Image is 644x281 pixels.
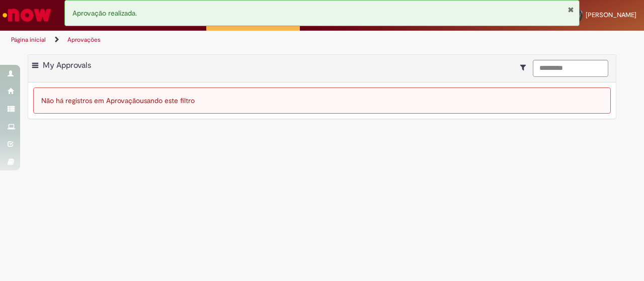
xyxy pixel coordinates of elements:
span: Aprovação realizada. [72,9,137,18]
a: Página inicial [11,36,46,44]
a: Aprovações [67,36,101,44]
i: Mostrar filtros para: Suas Solicitações [520,64,531,71]
img: ServiceNow [1,5,53,25]
span: [PERSON_NAME] [586,11,636,19]
div: Não há registros em Aprovação [33,87,611,114]
ul: Trilhas de página [8,31,422,49]
span: My Approvals [43,60,91,70]
span: usando este filtro [140,96,195,105]
button: Fechar Notificação [568,6,574,14]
